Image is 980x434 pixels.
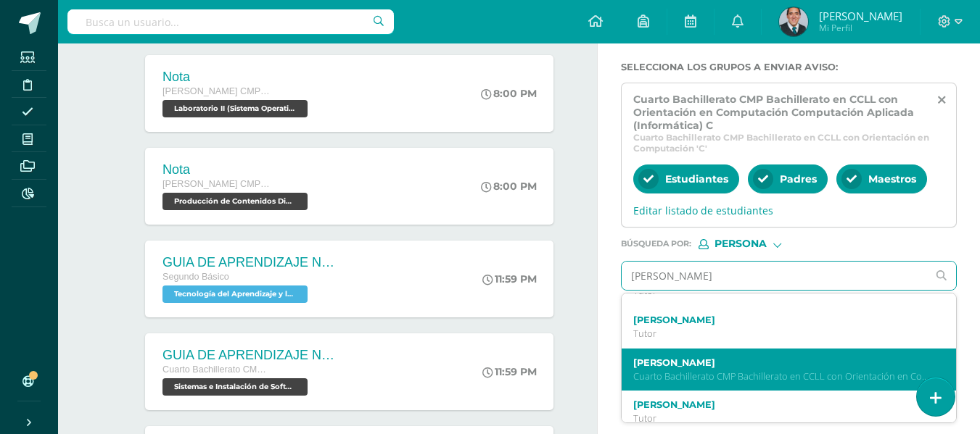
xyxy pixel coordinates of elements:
span: Sistemas e Instalación de Software (Desarrollo de Software) 'E' [162,378,308,396]
span: Cuarto Bachillerato CMP Bachillerato en CCLL con Orientación en Computación 'C' [633,132,929,154]
span: Persona [715,240,767,248]
span: Padres [780,172,817,185]
div: Nota [162,162,311,178]
div: 8:00 PM [481,87,537,100]
span: Cuarto Bachillerato CMP Bachillerato en CCLL con Orientación en Computación Computación Aplicada ... [633,93,926,132]
div: GUIA DE APRENDIZAJE NO 3 / EJERCICIOS DE CICLOS EN PDF [162,348,337,363]
p: Tutor [633,327,932,340]
img: a9976b1cad2e56b1ca6362e8fabb9e16.png [779,7,808,36]
p: Cuarto Bachillerato CMP Bachillerato en CCLL con Orientación en Computación 22JOM01 [633,370,932,383]
div: 11:59 PM [482,272,537,285]
div: Nota [162,70,311,85]
div: 8:00 PM [481,180,537,193]
span: Maestros [868,172,916,185]
span: [PERSON_NAME] CMP Bachillerato en CCLL con Orientación en Computación [162,86,271,96]
label: [PERSON_NAME] [633,399,932,410]
span: Segundo Básico [162,272,229,282]
span: Producción de Contenidos Digitales 'D' [162,193,308,210]
div: 11:59 PM [482,365,537,378]
input: Ej. Mario Galindo [622,262,928,290]
span: Mi Perfil [819,22,902,34]
span: Búsqueda por : [621,240,691,248]
span: Cuarto Bachillerato CMP Bachillerato en CCLL con Orientación en Computación [162,364,271,375]
p: Tutor [633,412,932,425]
span: [PERSON_NAME] CMP Bachillerato en CCLL con Orientación en Computación [162,179,271,189]
label: [PERSON_NAME] [633,314,932,325]
span: [PERSON_NAME] [819,9,902,23]
div: GUIA DE APRENDIZAJE NO 3 [162,255,337,270]
input: Busca un usuario... [67,9,394,34]
label: [PERSON_NAME] [633,357,932,368]
label: Selecciona los grupos a enviar aviso : [621,62,957,72]
span: Editar listado de estudiantes [633,204,944,217]
span: Estudiantes [665,172,728,185]
span: Tecnología del Aprendizaje y la Comunicación (Informática) 'A' [162,285,308,303]
div: [object Object] [699,239,807,249]
span: Laboratorio II (Sistema Operativo Macintoch) 'B' [162,100,308,117]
